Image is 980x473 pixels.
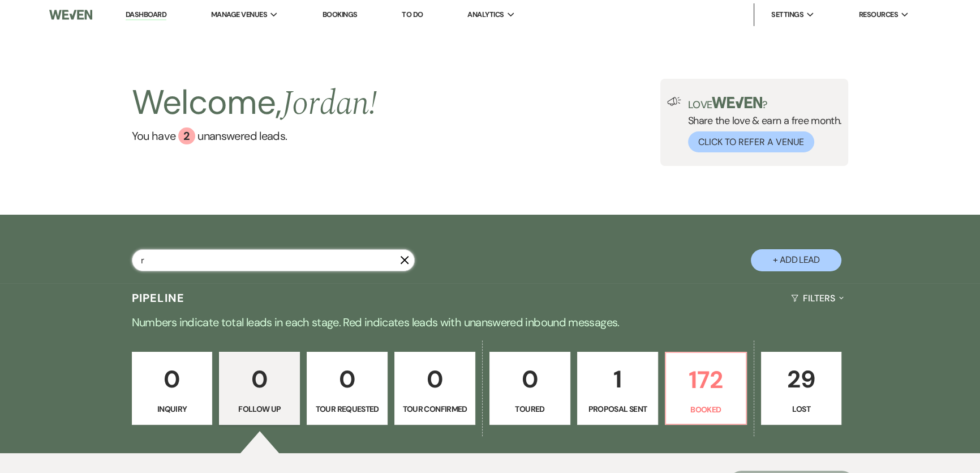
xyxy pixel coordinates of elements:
[751,249,841,271] button: + Add Lead
[132,352,213,425] a: 0Inquiry
[139,403,205,415] p: Inquiry
[281,78,377,130] span: Jordan !
[49,3,92,27] img: Weven Logo
[178,127,195,144] div: 2
[497,403,563,415] p: Toured
[314,403,380,415] p: Tour Requested
[132,127,377,144] a: You have 2 unanswered leads.
[394,352,475,425] a: 0Tour Confirmed
[226,360,293,398] p: 0
[688,97,842,110] p: Love ?
[497,360,563,398] p: 0
[667,97,681,106] img: loud-speaker-illustration.svg
[768,360,835,398] p: 29
[673,361,739,399] p: 172
[139,360,205,398] p: 0
[761,352,842,425] a: 29Lost
[211,9,267,20] span: Manage Venues
[584,403,651,415] p: Proposal Sent
[132,249,415,271] input: Search by name, event date, email address or phone number
[402,360,468,398] p: 0
[323,10,358,19] a: Bookings
[771,9,803,20] span: Settings
[219,352,300,425] a: 0Follow Up
[126,10,166,20] a: Dashboard
[132,290,185,306] h3: Pipeline
[467,9,504,20] span: Analytics
[688,131,814,152] button: Click to Refer a Venue
[402,10,423,19] a: To Do
[859,9,898,20] span: Resources
[584,360,651,398] p: 1
[402,403,468,415] p: Tour Confirmed
[768,403,835,415] p: Lost
[665,352,747,425] a: 172Booked
[307,352,388,425] a: 0Tour Requested
[786,283,848,313] button: Filters
[226,403,293,415] p: Follow Up
[314,360,380,398] p: 0
[577,352,658,425] a: 1Proposal Sent
[681,97,842,152] div: Share the love & earn a free month.
[712,97,762,108] img: weven-logo-green.svg
[132,79,377,127] h2: Welcome,
[673,403,739,416] p: Booked
[83,313,897,331] p: Numbers indicate total leads in each stage. Red indicates leads with unanswered inbound messages.
[489,352,570,425] a: 0Toured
